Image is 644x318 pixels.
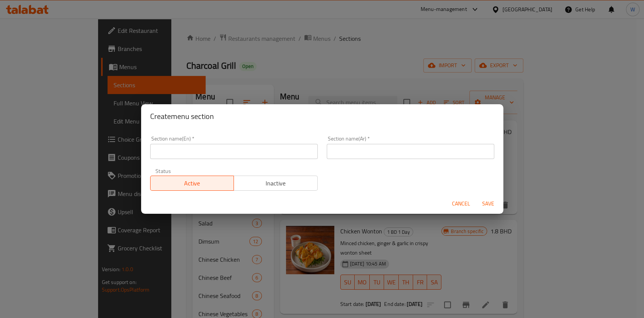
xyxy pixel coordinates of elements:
button: Inactive [234,176,318,191]
input: Please enter section name(ar) [327,144,494,159]
span: Cancel [452,199,470,208]
button: Active [150,176,234,191]
button: Save [476,197,500,211]
span: Inactive [237,178,315,189]
span: Active [154,178,231,189]
span: Save [479,199,497,208]
h2: Create menu section [150,110,494,122]
input: Please enter section name(en) [150,144,318,159]
button: Cancel [449,197,473,211]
